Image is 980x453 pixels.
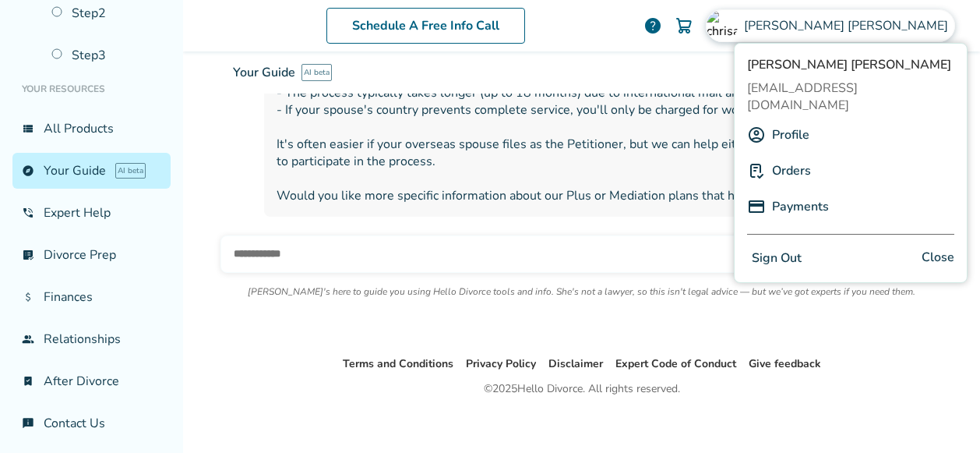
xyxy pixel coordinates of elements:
img: P [747,161,766,180]
img: P [747,197,766,216]
div: © 2025 Hello Divorce. All rights reserved. [484,380,680,398]
span: phone_in_talk [22,207,34,219]
span: view_list [22,122,34,135]
a: view_listAll Products [12,111,171,147]
span: Your Guide [233,64,295,81]
a: Profile [772,120,809,150]
a: attach_moneyFinances [12,279,171,315]
span: [PERSON_NAME] [PERSON_NAME] [747,56,954,73]
a: chat_infoContact Us [12,405,171,441]
a: Payments [772,192,829,221]
img: Cart [675,16,693,35]
p: [PERSON_NAME]'s here to guide you using Hello Divorce tools and info. She's not a lawyer, so this... [248,285,915,298]
span: explore [22,165,34,177]
img: A [747,126,766,144]
a: phone_in_talkExpert Help [12,195,171,231]
a: Orders [772,156,811,186]
button: Sign Out [747,247,806,270]
li: Give feedback [749,355,821,373]
a: groupRelationships [12,321,171,357]
a: bookmark_checkAfter Divorce [12,363,171,399]
img: chrisannhibbert1962@gmail.com [707,10,738,41]
span: bookmark_check [22,375,34,388]
li: Disclaimer [548,355,603,373]
span: group [22,333,34,345]
span: [EMAIL_ADDRESS][DOMAIN_NAME] [747,80,954,114]
li: Your Resources [12,73,171,104]
a: help [643,16,662,35]
a: Privacy Policy [466,356,536,371]
a: Step3 [42,37,171,73]
span: AI beta [115,163,146,179]
span: Close [922,247,954,270]
a: Schedule A Free Info Call [326,8,525,44]
a: Terms and Conditions [343,356,453,371]
span: attach_money [22,291,34,303]
span: chat_info [22,417,34,430]
span: list_alt_check [22,249,34,261]
span: AI beta [301,64,332,81]
span: [PERSON_NAME] [PERSON_NAME] [744,17,954,34]
a: list_alt_checkDivorce Prep [12,237,171,273]
a: exploreYour GuideAI beta [12,153,171,189]
iframe: Chat Widget [902,378,980,453]
a: Expert Code of Conduct [615,356,736,371]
